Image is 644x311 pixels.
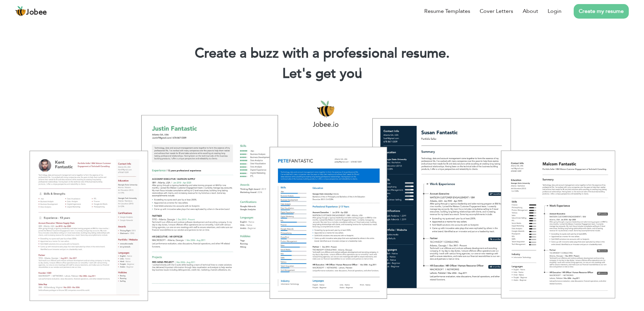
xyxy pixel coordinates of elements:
[523,7,538,15] a: About
[10,45,634,62] h1: Create a buzz with a professional resume.
[359,64,362,83] span: |
[15,6,47,17] a: Jobee
[574,4,629,19] a: Create my resume
[424,7,470,15] a: Resume Templates
[548,7,562,15] a: Login
[315,64,362,83] span: get you
[10,65,634,83] h2: Let's
[15,6,26,17] img: jobee.io
[480,7,513,15] a: Cover Letters
[26,9,47,16] span: Jobee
